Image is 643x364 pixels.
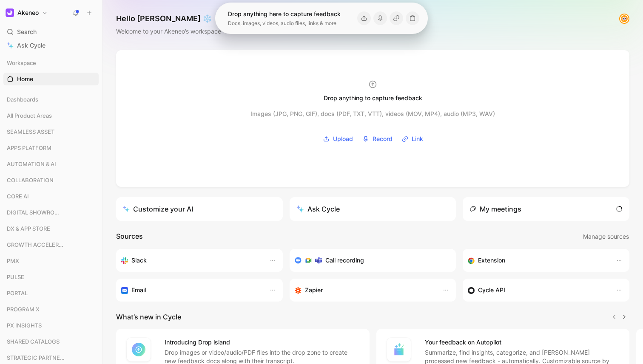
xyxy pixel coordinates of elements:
span: Manage sources [583,231,629,242]
div: Capture feedback from thousands of sources with Zapier (survey results, recordings, sheets, etc). [295,285,434,295]
span: PULSE [7,273,24,281]
a: Home [3,73,99,85]
div: All Product Areas [3,109,99,122]
span: STRATEGIC PARTNERSHIP [7,353,66,362]
h3: Cycle API [478,285,505,295]
div: SHARED CATALOGS [3,335,99,350]
div: SHARED CATALOGS [3,335,99,348]
h4: Your feedback on Autopilot [425,337,620,347]
span: Ask Cycle [17,40,46,51]
div: APPS PLATFORM [3,141,99,154]
div: Sync customers & send feedback from custom sources. Get inspired by our favorite use case [468,285,607,295]
div: PX INSIGHTS [3,319,99,334]
span: Upload [333,134,353,144]
h4: Introducing Drop island [165,337,359,347]
div: DIGITAL SHOWROOM [3,206,99,221]
div: Search [3,25,99,38]
div: PULSE [3,271,99,286]
span: PORTAL [7,289,28,297]
div: Docs, images, videos, audio files, links & more [228,19,341,28]
span: DIGITAL SHOWROOM [7,208,63,217]
h3: Call recording [325,255,364,265]
span: CORE AI [7,192,29,200]
img: avatar [620,14,629,23]
div: Drop anything to capture feedback [324,93,422,103]
div: PROGRAM X [3,303,99,316]
div: Images (JPG, PNG, GIF), docs (PDF, TXT, VTT), videos (MOV, MP4), audio (MP3, WAV) [250,109,495,119]
div: DX & APP STORE [3,222,99,235]
span: PROGRAM X [7,305,40,313]
div: APPS PLATFORM [3,141,99,157]
div: SEAMLESS ASSET [3,125,99,138]
div: GROWTH ACCELERATION [3,238,99,251]
div: Workspace [3,56,99,69]
a: Customize your AI [116,197,283,221]
div: PULSE [3,271,99,283]
h2: What’s new in Cycle [116,312,181,322]
span: Record [373,134,393,144]
button: Record [359,133,395,145]
h3: Extension [478,255,505,265]
div: Customize your AI [123,204,193,214]
div: Sync your customers, send feedback and get updates in Slack [121,255,261,265]
div: Dashboards [3,93,99,108]
div: COLLABORATION [3,174,99,186]
div: Capture feedback from anywhere on the web [468,255,607,265]
h1: Akeneo [17,9,39,17]
span: Search [17,27,37,37]
div: Dashboards [3,93,99,106]
div: DX & APP STORE [3,222,99,237]
div: AUTOMATION & AI [3,158,99,173]
div: PMX [3,254,99,267]
span: GROWTH ACCELERATION [7,240,65,249]
div: COLLABORATION [3,174,99,189]
span: COLLABORATION [7,176,54,184]
span: PMX [7,257,19,265]
button: Upload [320,133,356,145]
button: Link [399,133,426,145]
span: Link [412,134,423,144]
span: Workspace [7,59,36,67]
div: CORE AI [3,190,99,203]
span: DX & APP STORE [7,224,50,233]
div: My meetings [469,204,521,214]
div: Welcome to your Akeneo’s workspace [116,26,236,37]
div: PMX [3,254,99,270]
h3: Zapier [305,285,323,295]
div: PROGRAM X [3,303,99,318]
div: PX INSIGHTS [3,319,99,332]
div: Ask Cycle [296,204,340,214]
button: AkeneoAkeneo [3,7,50,19]
div: Drop anything here to capture feedback [228,9,341,19]
div: Record & transcribe meetings from Zoom, Meet & Teams. [295,255,444,265]
div: SEAMLESS ASSET [3,125,99,141]
div: CORE AI [3,190,99,205]
div: GROWTH ACCELERATION [3,238,99,254]
h2: Sources [116,231,143,242]
div: AUTOMATION & AI [3,158,99,170]
div: Forward emails to your feedback inbox [121,285,261,295]
button: Manage sources [583,231,629,242]
div: PORTAL [3,287,99,302]
span: APPS PLATFORM [7,144,51,152]
h1: Hello [PERSON_NAME] ❄️ [116,14,236,24]
div: STRATEGIC PARTNERSHIP [3,351,99,364]
h3: Email [131,285,146,295]
button: Ask Cycle [290,197,456,221]
span: Dashboards [7,95,38,104]
img: Akeneo [6,8,14,17]
span: Home [17,75,33,83]
span: AUTOMATION & AI [7,160,56,168]
div: DIGITAL SHOWROOM [3,206,99,219]
span: SHARED CATALOGS [7,337,60,346]
span: PX INSIGHTS [7,321,42,330]
div: All Product Areas [3,109,99,124]
h3: Slack [131,255,147,265]
span: All Product Areas [7,111,52,120]
div: PORTAL [3,287,99,299]
a: Ask Cycle [3,39,99,52]
span: SEAMLESS ASSET [7,127,54,136]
